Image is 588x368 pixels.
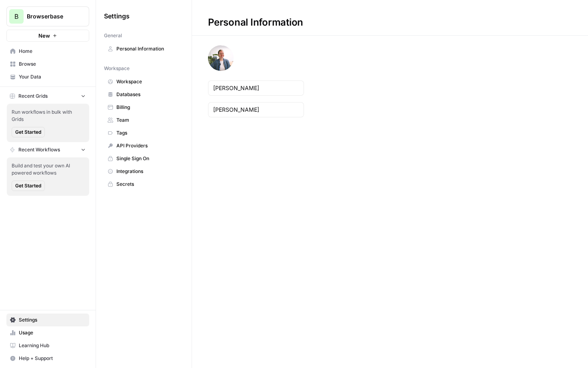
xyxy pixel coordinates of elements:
span: Settings [19,316,86,324]
a: Usage [6,326,89,339]
a: Browse [6,58,89,70]
a: Secrets [104,178,184,191]
button: Get Started [12,127,45,137]
span: Workspace [116,78,180,85]
img: avatar [208,45,234,71]
a: Home [6,45,89,58]
span: General [104,32,122,39]
a: Your Data [6,70,89,83]
span: Browse [19,60,86,68]
span: Browserbase [27,12,75,20]
span: Personal Information [116,45,180,52]
button: Get Started [12,181,45,191]
button: Workspace: Browserbase [6,6,89,26]
span: API Providers [116,142,180,149]
span: Get Started [15,182,41,189]
span: Usage [19,329,86,336]
span: Secrets [116,181,180,188]
span: New [38,32,50,40]
button: New [6,30,89,42]
span: Settings [104,11,130,21]
a: Personal Information [104,42,184,55]
a: Settings [6,314,89,326]
span: Home [19,48,86,55]
a: API Providers [104,139,184,152]
a: Team [104,114,184,127]
span: Tags [116,129,180,137]
button: Recent Grids [6,90,89,102]
span: Learning Hub [19,342,86,349]
div: Personal Information [192,16,319,29]
span: Recent Workflows [18,146,60,153]
a: Single Sign On [104,152,184,165]
span: Your Data [19,73,86,80]
span: Team [116,117,180,124]
a: Billing [104,101,184,114]
a: Tags [104,127,184,139]
span: Integrations [116,168,180,175]
a: Databases [104,88,184,101]
span: Run workflows in bulk with Grids [12,109,84,123]
span: Billing [116,104,180,111]
span: B [14,12,18,21]
span: Databases [116,91,180,98]
span: Get Started [15,129,41,136]
span: Help + Support [19,355,86,362]
button: Help + Support [6,352,89,365]
a: Learning Hub [6,339,89,352]
span: Workspace [104,65,130,72]
span: Single Sign On [116,155,180,162]
span: Build and test your own AI powered workflows [12,162,84,177]
a: Workspace [104,75,184,88]
span: Recent Grids [18,93,48,100]
button: Recent Workflows [6,144,89,156]
a: Integrations [104,165,184,178]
